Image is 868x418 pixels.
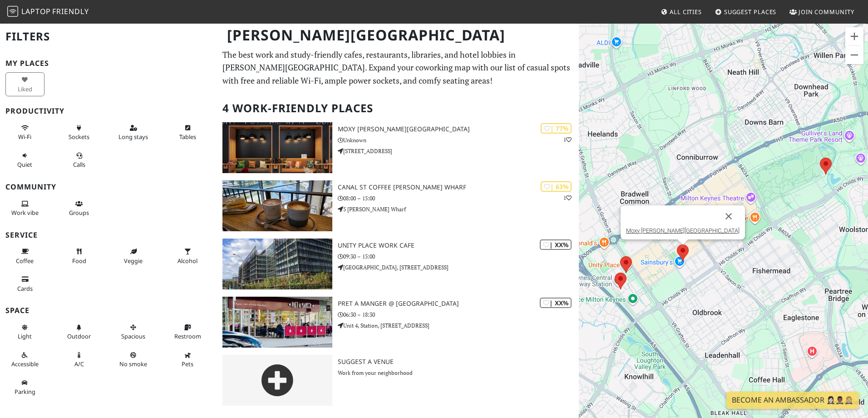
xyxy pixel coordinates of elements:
span: Outdoor area [67,332,91,340]
span: Natural light [18,332,32,340]
a: Suggest a Venue Work from your neighborhood [217,355,579,406]
button: Wi-Fi [5,120,44,144]
h3: Unity Place Work Cafe [338,242,579,249]
a: Moxy [PERSON_NAME][GEOGRAPHIC_DATA] [626,227,740,234]
button: Groups [60,196,99,220]
span: Air conditioned [74,360,84,368]
span: Video/audio calls [73,160,85,169]
button: No smoke [114,348,153,372]
span: Group tables [69,209,89,217]
h1: [PERSON_NAME][GEOGRAPHIC_DATA] [220,23,577,48]
h2: 4 Work-Friendly Places [222,95,573,122]
h3: Canal St Coffee [PERSON_NAME] Wharf [338,184,579,191]
button: Alcohol [168,244,207,268]
span: People working [11,209,39,217]
a: LaptopFriendly LaptopFriendly [7,4,89,20]
span: Stable Wi-Fi [18,133,31,141]
h2: Filters [5,23,212,50]
div: | 77% [541,123,572,134]
img: Moxy Milton Keynes [222,122,332,173]
span: Veggie [124,257,143,265]
span: Accessible [11,360,39,368]
button: Outdoor [60,320,99,344]
span: Alcohol [178,257,197,265]
a: Moxy Milton Keynes | 77% 1 Moxy [PERSON_NAME][GEOGRAPHIC_DATA] Unknown [STREET_ADDRESS] [217,122,579,173]
span: Parking [15,388,35,396]
span: Suggest Places [724,8,777,16]
button: Parking [5,375,44,399]
button: Sockets [60,120,99,144]
p: Work from your neighborhood [338,368,579,377]
button: Food [60,244,99,268]
img: Canal St Coffee Campbell Wharf [222,180,332,231]
div: | XX% [540,239,572,250]
span: Power sockets [69,133,89,141]
button: Coffee [5,244,44,268]
span: All Cities [670,8,702,16]
h3: Suggest a Venue [338,358,579,366]
a: Join Community [786,4,858,20]
img: Pret A Manger @ Central Railway Station [222,297,332,348]
p: 1 [563,135,572,144]
div: | 63% [541,181,572,192]
span: Coffee [16,257,34,265]
button: Zoom in [845,27,863,45]
p: [STREET_ADDRESS] [338,147,579,155]
a: All Cities [657,4,705,20]
h3: Moxy [PERSON_NAME][GEOGRAPHIC_DATA] [338,125,579,133]
h3: Service [5,231,212,239]
a: Canal St Coffee Campbell Wharf | 63% 1 Canal St Coffee [PERSON_NAME] Wharf 08:00 – 15:00 5 [PERSO... [217,180,579,231]
span: Friendly [52,6,89,16]
button: Work vibe [5,196,44,220]
span: Spacious [121,332,145,340]
p: 5 [PERSON_NAME] Wharf [338,205,579,214]
p: [GEOGRAPHIC_DATA], [STREET_ADDRESS] [338,263,579,272]
h3: Productivity [5,107,212,115]
div: | XX% [540,298,572,308]
button: Pets [168,348,207,372]
button: Close [718,205,740,227]
p: 06:30 – 18:30 [338,310,579,319]
a: Pret A Manger @ Central Railway Station | XX% Pret A Manger @ [GEOGRAPHIC_DATA] 06:30 – 18:30 Uni... [217,297,579,348]
img: LaptopFriendly [7,6,18,17]
button: Calls [60,148,99,172]
a: Suggest Places [711,4,780,20]
button: A/C [60,348,99,372]
p: 09:30 – 15:00 [338,252,579,261]
h3: Space [5,306,212,315]
p: The best work and study-friendly cafes, restaurants, libraries, and hotel lobbies in [PERSON_NAME... [222,48,573,87]
p: Unknown [338,136,579,144]
span: Quiet [17,160,32,169]
button: Spacious [114,320,153,344]
span: Credit cards [17,284,33,293]
p: 08:00 – 15:00 [338,194,579,203]
a: Become an Ambassador 🤵🏻‍♀️🤵🏾‍♂️🤵🏼‍♀️ [726,392,859,409]
button: Accessible [5,348,44,372]
p: 1 [563,194,572,202]
img: gray-place-d2bdb4477600e061c01bd816cc0f2ef0cfcb1ca9e3ad78868dd16fb2af073a21.png [222,355,332,406]
button: Tables [168,120,207,144]
span: Smoke free [119,360,147,368]
button: Veggie [114,244,153,268]
span: Long stays [118,133,148,141]
span: Work-friendly tables [179,133,196,141]
button: Quiet [5,148,44,172]
h3: My Places [5,59,212,68]
button: Long stays [114,120,153,144]
img: Unity Place Work Cafe [222,239,332,289]
h3: Community [5,183,212,191]
p: Unit 4, Station, [STREET_ADDRESS] [338,321,579,330]
span: Pet friendly [182,360,193,368]
span: Food [72,257,86,265]
h3: Pret A Manger @ [GEOGRAPHIC_DATA] [338,300,579,308]
a: Unity Place Work Cafe | XX% Unity Place Work Cafe 09:30 – 15:00 [GEOGRAPHIC_DATA], [STREET_ADDRESS] [217,239,579,289]
button: Light [5,320,44,344]
button: Cards [5,272,44,296]
span: Laptop [21,6,51,16]
button: Restroom [168,320,207,344]
span: Restroom [174,332,201,340]
button: Zoom out [845,46,863,64]
span: Join Community [799,8,854,16]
